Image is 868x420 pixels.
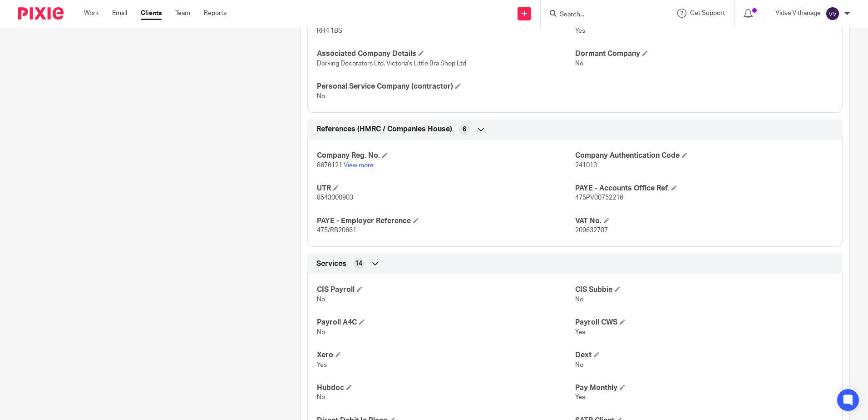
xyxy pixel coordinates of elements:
input: Search [559,11,641,19]
h4: Hubdoc [317,383,575,393]
span: References (HMRC / Companies House) [316,125,452,134]
h4: PAYE - Accounts Office Ref. [575,184,833,193]
h4: Payroll CWS [575,318,833,327]
h4: Associated Company Details [317,49,575,59]
img: svg%3E [825,6,840,21]
a: Clients [141,9,162,18]
span: 14 [355,259,362,268]
h4: CIS Subbie [575,285,833,295]
h4: Company Reg. No. [317,151,575,160]
span: 8676121 [317,162,342,169]
span: Services [316,259,346,269]
span: No [575,362,583,368]
span: 6 [463,125,466,134]
p: Vidva Vithanage [775,9,821,18]
span: No [317,93,325,100]
span: Yes [575,394,585,400]
span: No [317,394,325,400]
h4: VAT No. [575,216,833,226]
h4: Pay Monthly [575,383,833,393]
span: Yes [575,329,585,335]
a: Reports [204,9,227,18]
span: 209632707 [575,227,608,234]
span: 241013 [575,162,597,169]
span: Yes [575,28,585,34]
span: Dorking Decorators Ltd, Victoria's Little Bra Shop Ltd [317,60,466,67]
span: No [317,329,325,335]
a: Email [112,9,127,18]
span: 475PV00752216 [575,195,623,201]
a: Work [84,9,99,18]
h4: Dormant Company [575,49,833,59]
span: No [317,296,325,303]
h4: UTR [317,184,575,193]
a: View more [344,162,374,169]
span: Get Support [690,10,725,16]
span: No [575,296,583,303]
h4: Xero [317,350,575,360]
h4: Personal Service Company (contractor) [317,82,575,91]
span: 8543000903 [317,195,353,201]
span: Yes [317,362,327,368]
h4: Company Authentication Code [575,151,833,160]
h4: Payroll A4C [317,318,575,327]
h4: PAYE - Employer Reference [317,216,575,226]
a: Team [175,9,190,18]
h4: Dext [575,350,833,360]
span: No [575,60,583,67]
span: RH4 1BS [317,28,342,34]
h4: CIS Payroll [317,285,575,295]
span: 475/RB20661 [317,227,356,234]
img: Pixie [18,7,64,20]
